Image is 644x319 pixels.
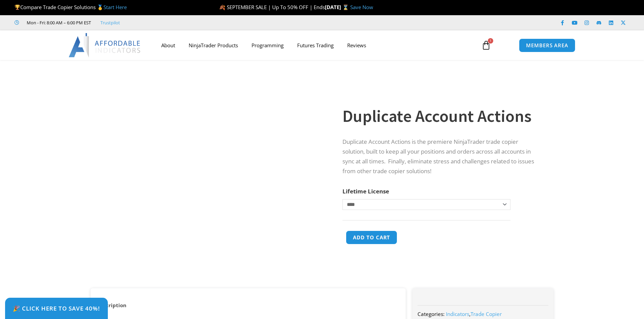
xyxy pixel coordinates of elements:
[13,305,100,311] span: 🎉 Click Here to save 40%!
[350,4,373,10] a: Save Now
[103,4,127,10] a: Start Here
[219,4,325,10] span: 🍂 SEPTEMBER SALE | Up To 50% OFF | Ends
[342,187,389,195] label: Lifetime License
[519,38,575,52] a: MEMBERS AREA
[290,37,340,53] a: Futures Trading
[154,37,182,53] a: About
[488,38,493,44] span: 1
[342,104,540,128] h1: Duplicate Account Actions
[182,37,245,53] a: NinjaTrader Products
[342,137,540,176] p: Duplicate Account Actions is the premiere NinjaTrader trade copier solution, built to keep all yo...
[154,37,474,53] nav: Menu
[325,4,350,10] strong: [DATE] ⌛
[340,37,373,53] a: Reviews
[346,231,397,244] button: Add to cart
[15,5,20,10] img: 🏆
[5,298,108,319] a: 🎉 Click Here to save 40%!
[245,37,290,53] a: Programming
[526,43,568,48] span: MEMBERS AREA
[25,19,91,27] span: Mon - Fri: 8:00 AM – 6:00 PM EST
[100,19,120,27] a: Trustpilot
[15,4,127,10] span: Compare Trade Copier Solutions 🥇
[471,35,501,55] a: 1
[69,33,141,57] img: LogoAI | Affordable Indicators – NinjaTrader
